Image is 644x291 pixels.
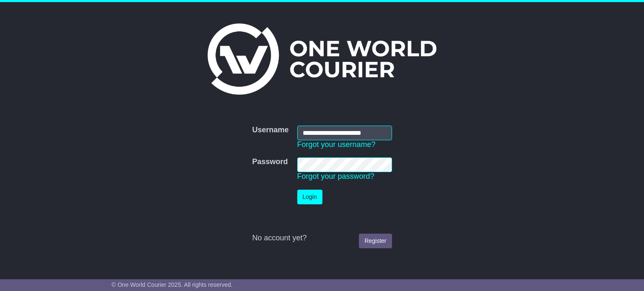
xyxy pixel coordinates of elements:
[252,234,392,243] div: No account yet?
[297,172,374,180] a: Forgot your password?
[208,23,436,95] img: One World
[297,190,322,204] button: Login
[297,140,376,149] a: Forgot your username?
[252,157,288,167] label: Password
[252,126,288,135] label: Username
[112,281,233,288] span: © One World Courier 2025. All rights reserved.
[359,234,392,248] a: Register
